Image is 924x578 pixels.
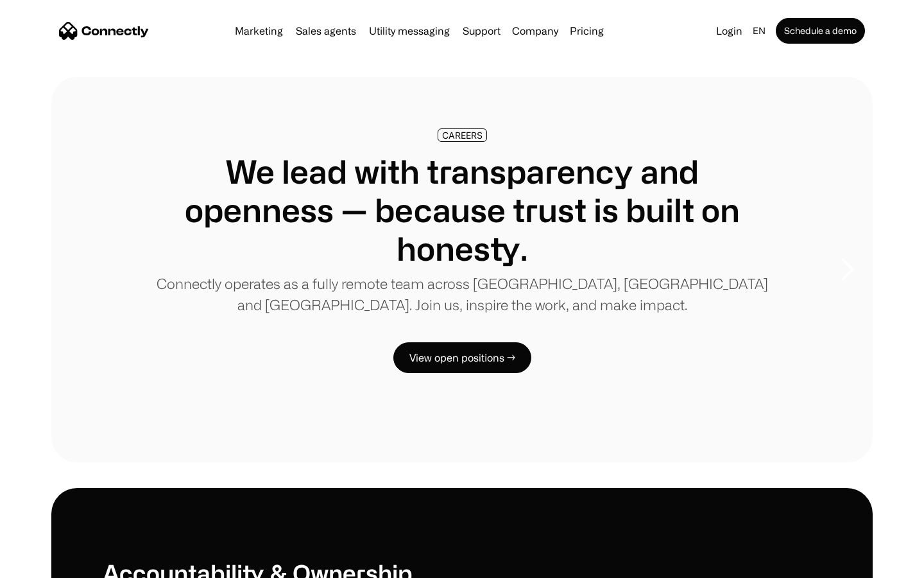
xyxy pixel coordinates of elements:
a: Sales agents [291,26,361,36]
a: home [59,21,149,40]
div: 1 of 8 [51,77,873,462]
a: Pricing [565,26,609,36]
a: View open positions → [393,342,531,373]
a: Utility messaging [364,26,455,36]
aside: Language selected: English [13,554,77,574]
ul: Language list [26,556,77,574]
div: carousel [51,77,873,462]
div: en [753,22,766,40]
h1: We lead with transparency and openness — because trust is built on honesty. [154,152,770,268]
p: Connectly operates as a fully remote team across [GEOGRAPHIC_DATA], [GEOGRAPHIC_DATA] and [GEOGRA... [154,273,770,315]
div: next slide [821,206,873,334]
div: en [748,22,773,40]
div: Company [512,22,558,40]
div: Company [508,22,562,40]
a: Marketing [230,26,288,36]
div: CAREERS [442,130,483,140]
a: Login [711,22,748,40]
a: Support [458,26,506,36]
a: Schedule a demo [776,18,865,44]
